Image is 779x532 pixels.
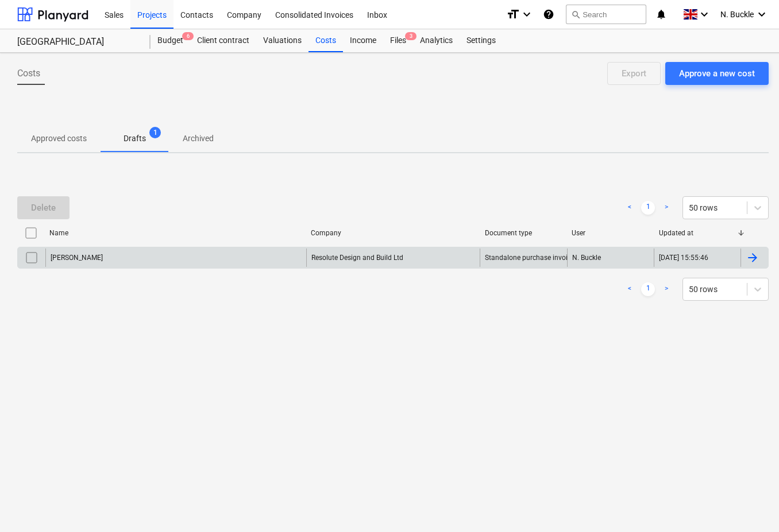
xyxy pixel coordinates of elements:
[641,201,655,215] a: Page 1 is your current page
[697,7,711,21] i: keyboard_arrow_down
[755,7,769,21] i: keyboard_arrow_down
[149,127,161,138] span: 1
[190,29,256,52] a: Client contract
[460,29,503,52] a: Settings
[659,254,708,262] div: [DATE] 15:55:46
[306,248,480,267] div: Resolute Design and Build Ltd
[660,282,673,296] a: Next page
[308,29,343,52] a: Costs
[183,133,214,145] p: Archived
[655,7,667,21] i: notifications
[405,32,417,40] span: 3
[659,229,737,237] div: Updated at
[660,201,673,215] a: Next page
[623,201,637,215] a: Previous page
[641,282,655,296] a: Page 1 is your current page
[343,29,383,52] a: Income
[51,254,103,262] div: [PERSON_NAME]
[679,66,755,81] div: Approve a new cost
[383,29,413,52] a: Files3
[485,229,563,237] div: Document type
[485,254,605,262] div: Standalone purchase invoice or receipt
[413,29,460,52] a: Analytics
[623,282,637,296] a: Previous page
[567,248,654,267] div: N. Buckle
[151,29,190,52] div: Budget
[124,133,146,145] p: Drafts
[520,7,534,21] i: keyboard_arrow_down
[17,36,137,48] div: [GEOGRAPHIC_DATA]
[17,67,40,80] span: Costs
[720,10,754,19] span: N. Buckle
[151,29,190,52] a: Budget6
[665,62,769,85] button: Approve a new cost
[31,133,87,145] p: Approved costs
[383,29,413,52] div: Files
[182,32,194,40] span: 6
[571,10,580,19] span: search
[49,229,302,237] div: Name
[506,7,520,21] i: format_size
[256,29,308,52] a: Valuations
[572,229,650,237] div: User
[311,229,476,237] div: Company
[543,7,554,21] i: Knowledge base
[722,477,779,532] iframe: Chat Widget
[566,5,646,24] button: Search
